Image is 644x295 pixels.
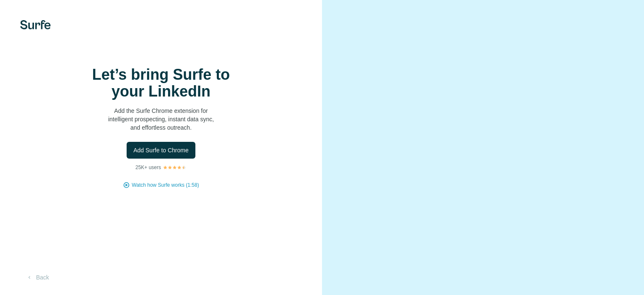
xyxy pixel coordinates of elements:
img: Surfe's logo [20,20,51,29]
h1: Let’s bring Surfe to your LinkedIn [77,66,245,100]
img: Rating Stars [163,165,187,170]
p: Add the Surfe Chrome extension for intelligent prospecting, instant data sync, and effortless out... [77,107,245,132]
p: 25K+ users [135,164,161,171]
span: Add Surfe to Chrome [133,146,189,154]
button: Back [20,270,55,285]
button: Add Surfe to Chrome [127,142,195,159]
button: Watch how Surfe works (1:58) [132,181,199,189]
